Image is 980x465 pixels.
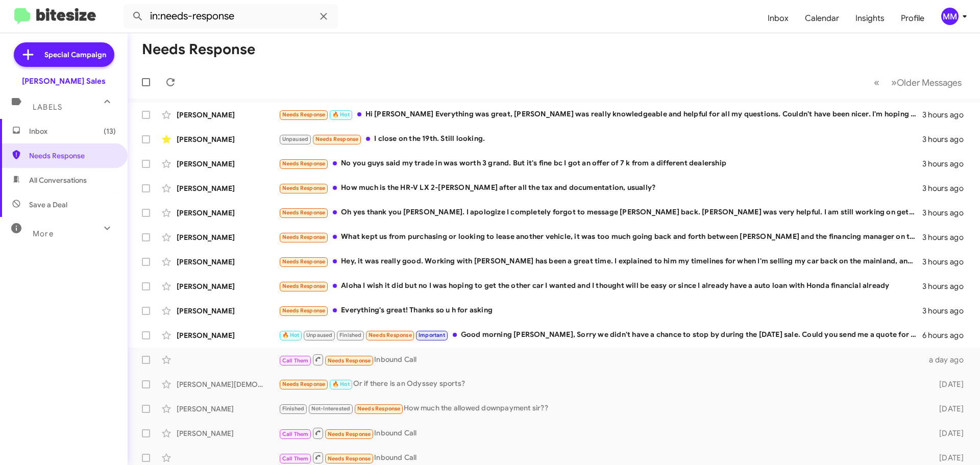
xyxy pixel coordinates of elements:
[923,404,972,414] div: [DATE]
[357,405,401,412] span: Needs Response
[177,281,279,291] div: [PERSON_NAME]
[923,355,972,365] div: a day ago
[177,404,279,414] div: [PERSON_NAME]
[177,306,279,316] div: [PERSON_NAME]
[44,50,106,60] span: Special Campaign
[419,332,445,338] span: Important
[282,234,326,240] span: Needs Response
[885,72,968,93] button: Next
[759,4,797,33] a: Inbox
[142,41,255,58] h1: Needs Response
[282,381,326,387] span: Needs Response
[923,428,972,438] div: [DATE]
[315,136,359,142] span: Needs Response
[797,4,847,33] a: Calendar
[933,8,969,25] button: MM
[282,258,326,265] span: Needs Response
[922,110,972,120] div: 3 hours ago
[29,151,116,161] span: Needs Response
[279,182,922,194] div: How much is the HR-V LX 2-[PERSON_NAME] after all the tax and documentation, usually?
[282,160,326,167] span: Needs Response
[279,353,923,366] div: Inbound Call
[339,332,362,338] span: Finished
[279,280,922,292] div: Aloha I wish it did but no I was hoping to get the other car I wanted and I thought will be easy ...
[124,4,338,29] input: Search
[279,403,923,414] div: How much the allowed downpayment sir??
[279,378,923,390] div: Or if there is an Odyssey sports?
[923,453,972,463] div: [DATE]
[279,133,922,145] div: I close on the 19th. Still looking.
[29,175,87,185] span: All Conversations
[104,126,116,136] span: (13)
[922,134,972,144] div: 3 hours ago
[282,111,326,118] span: Needs Response
[177,159,279,169] div: [PERSON_NAME]
[369,332,412,338] span: Needs Response
[279,305,922,316] div: Everything's great! Thanks so u h for asking
[874,76,879,89] span: «
[279,231,922,243] div: What kept us from purchasing or looking to lease another vehicle, it was too much going back and ...
[922,330,972,340] div: 6 hours ago
[282,455,309,462] span: Call Them
[177,232,279,242] div: [PERSON_NAME]
[282,136,309,142] span: Unpaused
[893,4,933,33] a: Profile
[332,111,350,118] span: 🔥 Hot
[328,431,371,437] span: Needs Response
[279,329,922,341] div: Good morning [PERSON_NAME], Sorry we didn't have a chance to stop by during the [DATE] sale. Coul...
[868,72,968,93] nav: Page navigation example
[922,159,972,169] div: 3 hours ago
[177,257,279,267] div: [PERSON_NAME]
[177,428,279,438] div: [PERSON_NAME]
[328,357,371,364] span: Needs Response
[282,185,326,191] span: Needs Response
[177,183,279,193] div: [PERSON_NAME]
[177,330,279,340] div: [PERSON_NAME]
[891,76,897,89] span: »
[282,431,309,437] span: Call Them
[922,306,972,316] div: 3 hours ago
[941,8,959,25] div: MM
[332,381,350,387] span: 🔥 Hot
[311,405,351,412] span: Not-Interested
[282,357,309,364] span: Call Them
[279,109,922,120] div: Hi [PERSON_NAME] Everything was great, [PERSON_NAME] was really knowledgeable and helpful for all...
[177,134,279,144] div: [PERSON_NAME]
[922,257,972,267] div: 3 hours ago
[22,76,106,86] div: [PERSON_NAME] Sales
[282,283,326,289] span: Needs Response
[922,281,972,291] div: 3 hours ago
[177,379,279,389] div: [PERSON_NAME][DEMOGRAPHIC_DATA]
[923,379,972,389] div: [DATE]
[922,183,972,193] div: 3 hours ago
[282,307,326,314] span: Needs Response
[279,427,923,439] div: Inbound Call
[14,42,114,67] a: Special Campaign
[922,232,972,242] div: 3 hours ago
[177,110,279,120] div: [PERSON_NAME]
[922,208,972,218] div: 3 hours ago
[328,455,371,462] span: Needs Response
[282,209,326,216] span: Needs Response
[282,332,300,338] span: 🔥 Hot
[279,256,922,267] div: Hey, it was really good. Working with [PERSON_NAME] has been a great time. I explained to him my ...
[33,103,62,112] span: Labels
[33,229,54,238] span: More
[306,332,333,338] span: Unpaused
[279,158,922,169] div: No you guys said my trade in was worth 3 grand. But it's fine bc I got an offer of 7 k from a dif...
[177,208,279,218] div: [PERSON_NAME]
[279,207,922,218] div: Oh yes thank you [PERSON_NAME]. I apologize I completely forgot to message [PERSON_NAME] back. [P...
[897,77,962,88] span: Older Messages
[279,451,923,464] div: Inbound Call
[847,4,893,33] a: Insights
[29,200,67,210] span: Save a Deal
[282,405,305,412] span: Finished
[29,126,116,136] span: Inbox
[868,72,886,93] button: Previous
